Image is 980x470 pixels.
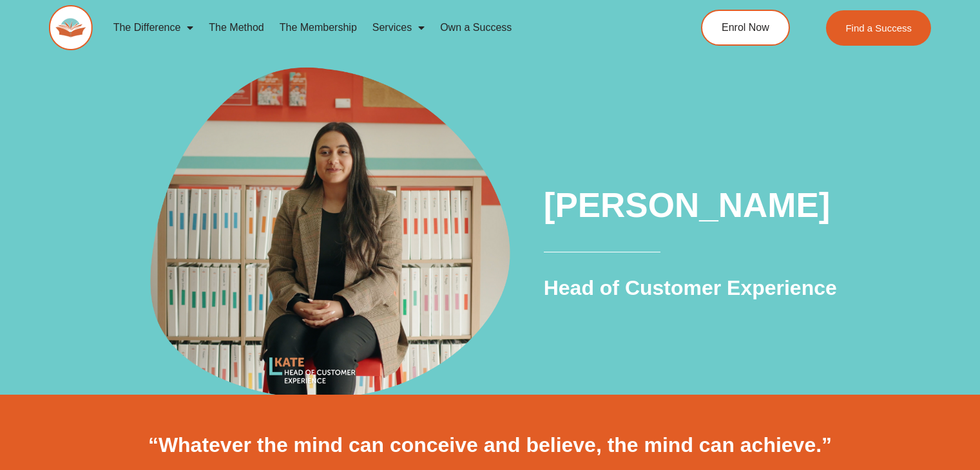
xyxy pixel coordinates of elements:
[544,182,850,229] h1: [PERSON_NAME]
[845,23,912,33] span: Find a Success
[138,43,522,427] img: Kate Youssef - Head of Customer Experience at Success Tutoring
[201,13,271,42] a: The Method
[106,13,202,42] a: The Difference
[826,10,931,46] a: Find a Success
[365,13,432,42] a: Services
[272,13,365,42] a: The Membership
[544,275,850,302] h2: Head of Customer Experience
[130,432,851,459] h2: “Whatever the mind can conceive and believe, the mind can achieve.”
[106,13,651,42] nav: Menu
[916,408,980,470] iframe: Chat Widget
[722,23,769,33] span: Enrol Now
[701,10,790,46] a: Enrol Now
[432,13,519,42] a: Own a Success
